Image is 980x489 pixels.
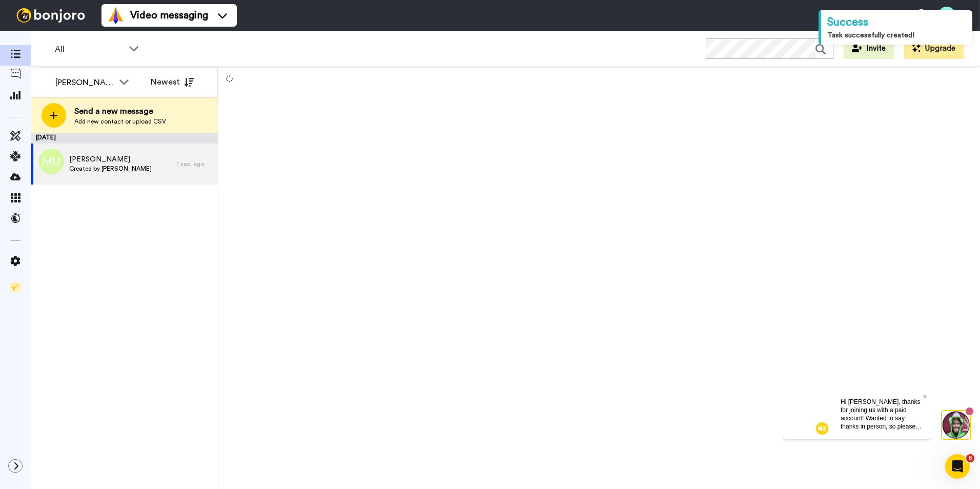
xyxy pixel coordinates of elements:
div: Success [827,14,966,30]
button: Newest [143,72,202,92]
button: Invite [844,38,894,59]
iframe: Intercom live chat [945,454,970,479]
img: avatar [38,149,64,174]
button: Upgrade [904,38,964,59]
img: mute-white.svg [33,33,45,45]
div: [DATE] [31,133,218,144]
div: 1 sec. ago [177,160,213,168]
img: bj-logo-header-white.svg [12,8,89,23]
img: vm-color.svg [108,7,124,24]
span: 6 [966,454,974,462]
div: [PERSON_NAME] [55,76,114,89]
span: Add new contact or upload CSV [74,117,166,126]
img: Checklist.svg [10,282,21,292]
span: Send a new message [74,105,166,117]
div: Task successfully created! [827,30,966,40]
img: 3183ab3e-59ed-45f6-af1c-10226f767056-1659068401.jpg [1,2,29,30]
span: [PERSON_NAME] [69,154,152,165]
span: Created by [PERSON_NAME] [69,165,152,173]
span: All [55,43,124,55]
span: Video messaging [130,8,208,23]
span: Hi [PERSON_NAME], thanks for joining us with a paid account! Wanted to say thanks in person, so p... [57,9,138,81]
